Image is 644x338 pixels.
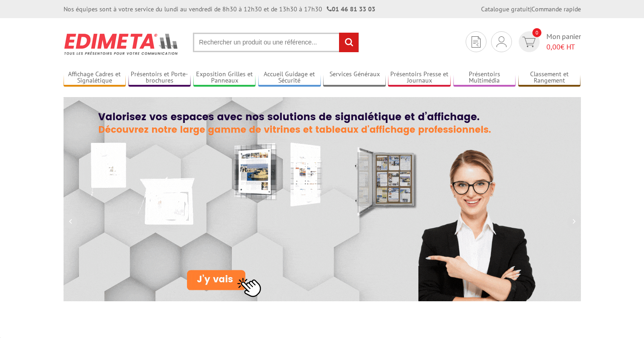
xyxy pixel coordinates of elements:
[453,70,516,85] a: Présentoirs Multimédia
[64,5,375,14] div: Nos équipes sont à votre service du lundi au vendredi de 8h30 à 12h30 et de 13h30 à 17h30
[481,5,581,14] div: |
[518,70,581,85] a: Classement et Rangement
[546,31,581,52] span: Mon panier
[128,70,191,85] a: Présentoirs et Porte-brochures
[193,33,359,52] input: Rechercher un produit ou une référence...
[497,36,506,47] img: devis rapide
[522,37,536,47] img: devis rapide
[388,70,451,85] a: Présentoirs Presse et Journaux
[64,70,126,85] a: Affichage Cadres et Signalétique
[339,33,359,52] input: rechercher
[193,70,256,85] a: Exposition Grilles et Panneaux
[323,70,386,85] a: Services Généraux
[546,42,581,52] span: € HT
[531,5,581,13] a: Commande rapide
[327,5,375,13] strong: 01 46 81 33 03
[64,27,179,61] img: Présentoir, panneau, stand - Edimeta - PLV, affichage, mobilier bureau, entreprise
[546,42,560,51] span: 0,00
[481,5,530,13] a: Catalogue gratuit
[516,31,581,52] a: devis rapide 0 Mon panier 0,00€ HT
[472,36,481,48] img: devis rapide
[258,70,321,85] a: Accueil Guidage et Sécurité
[532,28,541,37] span: 0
